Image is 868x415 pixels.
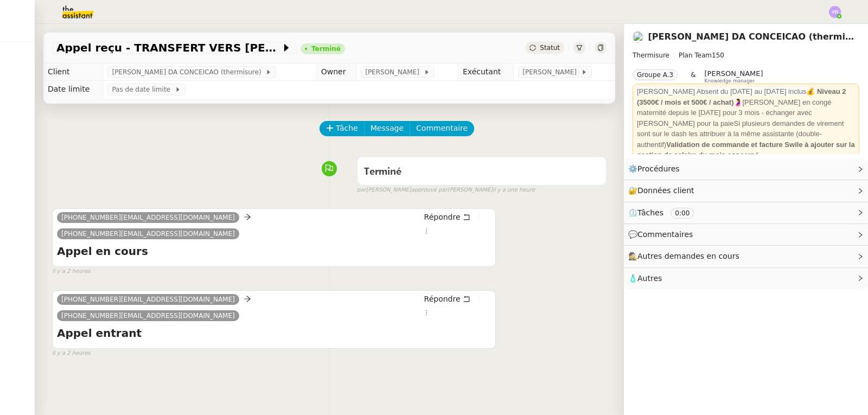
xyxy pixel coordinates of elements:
span: [PHONE_NUMBER][EMAIL_ADDRESS][DOMAIN_NAME] [61,296,235,303]
span: [PERSON_NAME] Absent du [DATE] au [DATE] inclus [637,87,806,95]
strong: Validation de commande et facture Swile à ajouter sur la gestion de salaire du mois concerné [637,141,855,159]
button: Tâche [320,121,365,136]
div: Terminé [311,46,341,52]
span: il y a une heure [493,186,535,195]
span: 🧴 [628,274,662,283]
span: 💬 [628,230,698,239]
nz-tag: 0:00 [671,208,694,219]
span: Thermisure [633,52,669,59]
h4: Appel entrant [57,325,491,341]
span: Statut [540,44,560,52]
div: ⏲️Tâches 0:00 [624,202,868,224]
span: Autres demandes en cours [637,252,739,260]
span: Tâche [336,122,358,135]
div: 🧴Autres [624,268,868,289]
span: 🕵️ [628,252,744,260]
span: 150 [712,52,724,59]
span: ⚙️ [628,163,685,175]
span: Tâches [637,208,663,217]
span: Message [371,122,404,135]
span: Répondre [424,212,461,222]
span: Procédures [637,164,680,173]
td: Owner [316,63,356,81]
span: Plan Team [679,52,712,59]
app-user-label: Knowledge manager [705,69,763,84]
img: users%2FhitvUqURzfdVsA8TDJwjiRfjLnH2%2Favatar%2Flogo-thermisure.png [633,31,643,43]
span: [PHONE_NUMBER][EMAIL_ADDRESS][DOMAIN_NAME] [61,214,235,221]
span: par [357,186,366,195]
span: Appel reçu - TRANSFERT VERS [PERSON_NAME] [56,42,281,53]
span: [PERSON_NAME] [365,67,423,78]
div: 💬Commentaires [624,224,868,245]
small: [PERSON_NAME] [PERSON_NAME] [357,186,535,195]
button: Message [364,121,410,136]
span: [PERSON_NAME] DA CONCEICAO (thermisure) [112,67,265,78]
strong: 💰 Niveau 2 (3500€ / mois et 500€ / achat) [637,87,846,106]
button: Commentaire [410,121,474,136]
div: 🕵️Autres demandes en cours [624,246,868,267]
span: [PHONE_NUMBER][EMAIL_ADDRESS][DOMAIN_NAME] [61,230,235,238]
span: [PERSON_NAME] [705,69,763,78]
img: svg [829,6,841,18]
td: Exécutant [458,63,513,81]
span: [PHONE_NUMBER][EMAIL_ADDRESS][DOMAIN_NAME] [61,312,235,320]
span: [PERSON_NAME] [522,67,580,78]
span: il y a 2 heures [52,267,91,276]
span: Pas de date limite [112,84,174,95]
button: Répondre [420,293,474,305]
div: ⚙️Procédures [624,158,868,180]
div: 🤰[PERSON_NAME] en congé maternité depuis le [DATE] pour 3 mois - échanger avec [PERSON_NAME] pour... [637,86,855,161]
h4: Appel en cours [57,244,491,259]
span: Autres [637,274,662,283]
span: Répondre [424,293,461,304]
span: 🔐 [628,184,699,197]
span: approuvé par [411,186,448,195]
span: ⏲️ [628,208,703,217]
span: & [691,69,695,84]
nz-tag: Groupe A.3 [633,69,678,80]
span: Commentaire [416,122,468,135]
span: Terminé [364,167,401,177]
span: il y a 2 heures [52,349,91,358]
div: 🔐Données client [624,180,868,201]
span: Commentaires [637,230,693,239]
td: Client [43,63,103,81]
td: Date limite [43,81,103,98]
span: Knowledge manager [705,78,755,84]
button: Répondre [420,211,474,223]
span: Données client [637,186,694,195]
